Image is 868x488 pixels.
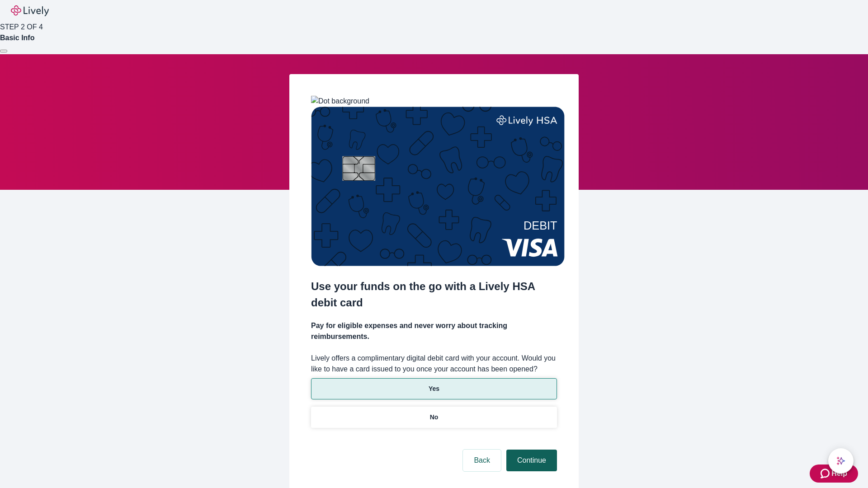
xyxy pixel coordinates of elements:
button: Zendesk support iconHelp [810,465,858,483]
label: Lively offers a complimentary digital debit card with your account. Would you like to have a card... [311,353,557,375]
p: Yes [429,384,439,394]
svg: Lively AI Assistant [836,456,845,465]
button: No [311,407,557,428]
svg: Zendesk support icon [821,468,831,479]
img: Lively [11,5,49,16]
span: Help [831,468,847,479]
button: Yes [311,378,557,399]
p: No [430,413,439,422]
h4: Pay for eligible expenses and never worry about tracking reimbursements. [311,320,557,342]
h2: Use your funds on the go with a Lively HSA debit card [311,278,557,311]
button: chat [828,448,854,474]
button: Continue [506,450,557,471]
img: Debit card [311,107,565,266]
img: Dot background [311,96,369,107]
button: Back [463,450,501,471]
